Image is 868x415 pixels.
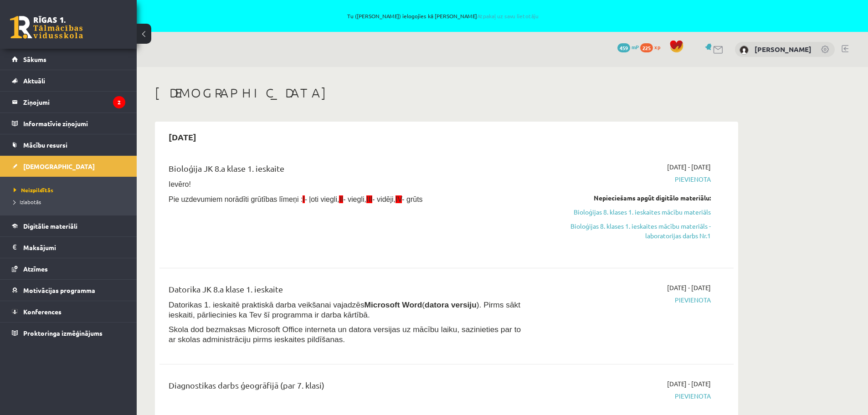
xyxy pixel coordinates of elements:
[14,186,53,194] span: Neizpildītās
[12,215,125,236] a: Digitālie materiāli
[339,195,343,203] span: II
[539,207,711,217] a: Bioloģijas 8. klases 1. ieskaites mācību materiāls
[617,43,639,51] a: 459 mP
[366,195,372,203] span: III
[425,300,477,309] b: datora versiju
[539,221,711,241] a: Bioloģijas 8. klases 1. ieskaites mācību materiāls - laboratorijas darbs Nr.1
[169,300,520,319] span: Datorikas 1. ieskaitē praktiskā darba veikšanai vajadzēs ( ). Pirms sākt ieskaiti, pārliecinies k...
[14,186,128,194] a: Neizpildītās
[12,258,125,279] a: Atzīmes
[12,301,125,322] a: Konferences
[539,174,711,184] span: Pievienota
[539,295,711,305] span: Pievienota
[477,12,539,20] a: Atpakaļ uz savu lietotāju
[23,55,46,63] span: Sākums
[640,43,665,51] a: 225 xp
[12,134,125,155] a: Mācību resursi
[169,325,521,344] span: Skola dod bezmaksas Microsoft Office interneta un datora versijas uz mācību laiku, sazinieties pa...
[539,193,711,203] div: Nepieciešams apgūt digitālo materiālu:
[12,237,125,258] a: Maksājumi
[654,43,660,51] span: xp
[667,283,711,292] span: [DATE] - [DATE]
[539,391,711,401] span: Pievienota
[12,323,125,343] a: Proktoringa izmēģinājums
[23,77,45,85] span: Aktuāli
[14,198,41,205] span: Izlabotās
[667,162,711,172] span: [DATE] - [DATE]
[23,92,125,113] legend: Ziņojumi
[12,70,125,91] a: Aktuāli
[23,265,48,273] span: Atzīmes
[155,85,738,101] h1: [DEMOGRAPHIC_DATA]
[395,195,402,203] span: IV
[23,113,125,134] legend: Informatīvie ziņojumi
[169,162,525,179] div: Bioloģija JK 8.a klase 1. ieskaite
[755,45,812,54] a: [PERSON_NAME]
[169,180,191,188] span: Ievēro!
[23,162,95,170] span: [DEMOGRAPHIC_DATA]
[169,195,423,203] span: Pie uzdevumiem norādīti grūtības līmeņi : - ļoti viegli, - viegli, - vidēji, - grūts
[23,307,62,316] span: Konferences
[12,156,125,177] a: [DEMOGRAPHIC_DATA]
[113,96,125,108] i: 2
[23,222,77,230] span: Digitālie materiāli
[12,113,125,134] a: Informatīvie ziņojumi
[303,195,304,203] span: I
[12,280,125,301] a: Motivācijas programma
[12,49,125,70] a: Sākums
[23,141,67,149] span: Mācību resursi
[12,92,125,113] a: Ziņojumi2
[740,46,749,55] img: Ričards Ozols
[159,126,205,148] h2: [DATE]
[632,43,639,51] span: mP
[169,283,525,300] div: Datorika JK 8.a klase 1. ieskaite
[365,300,422,309] b: Microsoft Word
[169,379,525,396] div: Diagnostikas darbs ģeogrāfijā (par 7. klasi)
[10,16,83,39] a: Rīgas 1. Tālmācības vidusskola
[640,43,653,52] span: 225
[14,198,128,206] a: Izlabotās
[617,43,630,52] span: 459
[667,379,711,389] span: [DATE] - [DATE]
[23,286,95,294] span: Motivācijas programma
[23,237,125,258] legend: Maksājumi
[23,329,103,337] span: Proktoringa izmēģinājums
[105,13,781,19] span: Tu ([PERSON_NAME]) ielogojies kā [PERSON_NAME]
